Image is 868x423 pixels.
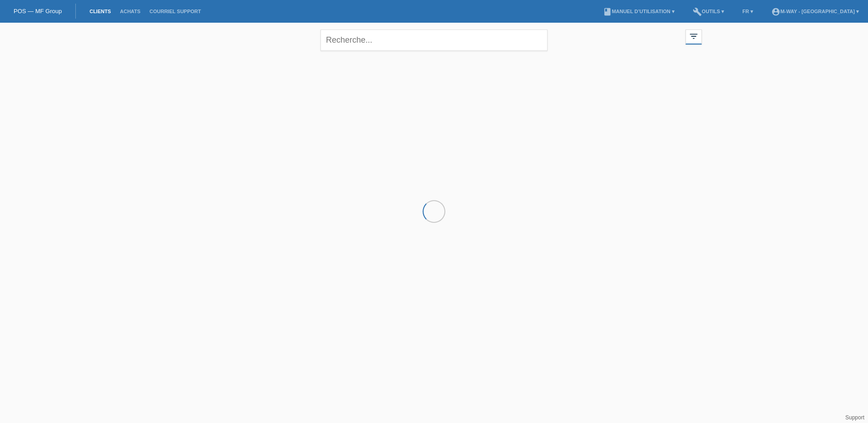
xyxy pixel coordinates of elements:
[771,7,780,16] i: account_circle
[145,9,205,14] a: Courriel Support
[688,9,729,14] a: buildOutils ▾
[85,9,115,14] a: Clients
[767,9,863,14] a: account_circlem-way - [GEOGRAPHIC_DATA] ▾
[693,7,702,16] i: build
[598,9,679,14] a: bookManuel d’utilisation ▾
[321,30,547,51] input: Recherche...
[603,7,612,16] i: book
[115,9,145,14] a: Achats
[738,9,758,14] a: FR ▾
[14,8,62,15] a: POS — MF Group
[845,414,864,421] a: Support
[689,31,699,41] i: filter_list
